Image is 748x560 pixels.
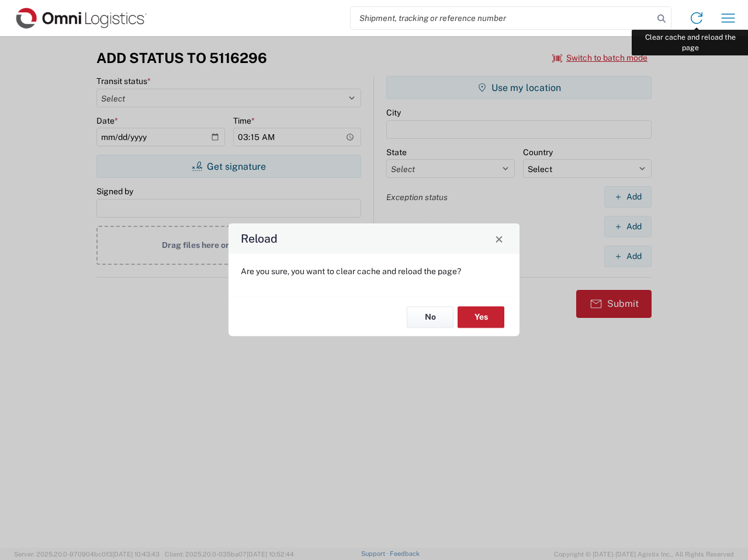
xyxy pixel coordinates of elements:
p: Are you sure, you want to clear cache and reload the page? [241,266,507,276]
button: Close [491,230,507,247]
button: No [407,306,453,328]
input: Shipment, tracking or reference number [351,7,653,29]
h4: Reload [241,230,278,247]
button: Yes [458,306,504,328]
